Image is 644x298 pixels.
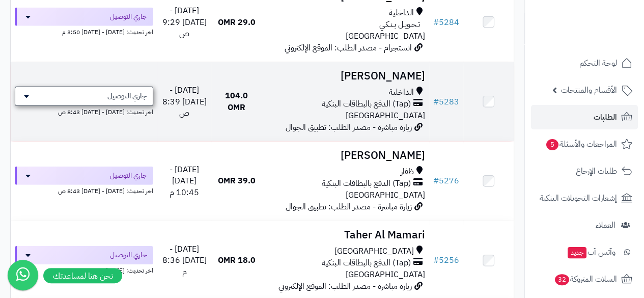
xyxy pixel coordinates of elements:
[531,186,638,210] a: إشعارات التحويلات البنكية
[110,12,147,22] span: جاري التوصيل
[568,247,586,258] span: جديد
[218,16,256,29] span: 29.0 OMR
[531,240,638,264] a: وآتس آبجديد
[266,70,425,82] h3: [PERSON_NAME]
[322,257,411,269] span: (Tap) الدفع بالبطاقات البنكية
[433,175,439,187] span: #
[576,164,617,178] span: طلبات الإرجاع
[278,280,412,292] span: زيارة مباشرة - مصدر الطلب: الموقع الإلكتروني
[15,264,153,275] div: اخر تحديث: [DATE] - 9:38 ص
[546,139,558,150] span: 5
[579,56,617,70] span: لوحة التحكم
[162,5,207,40] span: [DATE] - [DATE] 9:29 ص
[15,106,153,117] div: اخر تحديث: [DATE] - [DATE] 8:43 ص
[554,272,617,286] span: السلات المتروكة
[162,84,207,120] span: [DATE] - [DATE] 8:39 ص
[433,175,459,187] a: #5276
[540,191,617,205] span: إشعارات التحويلات البنكية
[433,96,439,108] span: #
[346,189,425,201] span: [GEOGRAPHIC_DATA]
[346,110,425,122] span: [GEOGRAPHIC_DATA]
[107,91,147,101] span: جاري التوصيل
[379,19,420,31] span: تـحـويـل بـنـكـي
[110,250,147,260] span: جاري التوصيل
[531,213,638,237] a: العملاء
[401,166,414,178] span: ظفار
[218,175,256,187] span: 39.0 OMR
[346,268,425,281] span: [GEOGRAPHIC_DATA]
[346,30,425,42] span: [GEOGRAPHIC_DATA]
[433,96,459,108] a: #5283
[322,178,411,189] span: (Tap) الدفع بالبطاقات البنكية
[433,254,459,266] a: #5256
[218,254,256,266] span: 18.0 OMR
[334,246,414,257] span: [GEOGRAPHIC_DATA]
[531,105,638,129] a: الطلبات
[162,243,207,279] span: [DATE] - [DATE] 8:36 م
[545,137,617,151] span: المراجعات والأسئلة
[170,164,199,199] span: [DATE] - [DATE] 10:45 م
[225,90,248,114] span: 104.0 OMR
[561,83,617,97] span: الأقسام والمنتجات
[531,267,638,291] a: السلات المتروكة32
[433,16,439,29] span: #
[15,26,153,37] div: اخر تحديث: [DATE] - [DATE] 3:50 م
[596,218,615,232] span: العملاء
[555,274,569,285] span: 32
[531,159,638,183] a: طلبات الإرجاع
[567,245,615,259] span: وآتس آب
[285,42,412,54] span: انستجرام - مصدر الطلب: الموقع الإلكتروني
[531,51,638,75] a: لوحة التحكم
[433,254,439,266] span: #
[322,98,411,110] span: (Tap) الدفع بالبطاقات البنكية
[433,16,459,29] a: #5284
[266,150,425,161] h3: [PERSON_NAME]
[286,201,412,213] span: زيارة مباشرة - مصدر الطلب: تطبيق الجوال
[531,132,638,156] a: المراجعات والأسئلة5
[389,87,414,98] span: الداخلية
[110,171,147,181] span: جاري التوصيل
[594,110,617,124] span: الطلبات
[15,185,153,196] div: اخر تحديث: [DATE] - [DATE] 8:43 ص
[389,7,414,19] span: الداخلية
[286,121,412,133] span: زيارة مباشرة - مصدر الطلب: تطبيق الجوال
[266,229,425,241] h3: Taher Al Mamari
